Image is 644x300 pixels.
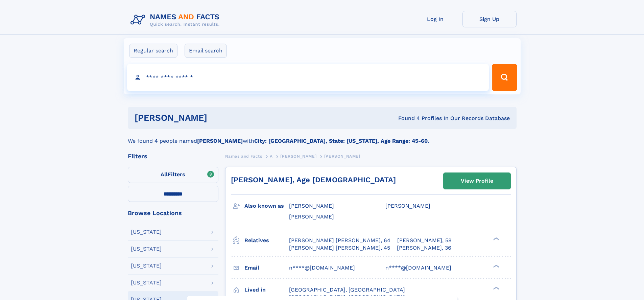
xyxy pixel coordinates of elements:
[244,262,289,274] h3: Email
[197,138,243,144] b: [PERSON_NAME]
[244,235,289,246] h3: Relatives
[397,237,452,244] a: [PERSON_NAME], 58
[289,244,390,252] a: [PERSON_NAME] [PERSON_NAME], 45
[225,152,262,160] a: Names and Facts
[254,138,428,144] b: City: [GEOGRAPHIC_DATA], State: [US_STATE], Age Range: 45-60
[397,244,451,252] a: [PERSON_NAME], 36
[289,286,405,293] span: [GEOGRAPHIC_DATA], [GEOGRAPHIC_DATA]
[127,64,489,91] input: search input
[492,236,500,241] div: ❯
[128,210,218,216] div: Browse Locations
[244,284,289,296] h3: Lived in
[128,129,517,145] div: We found 4 people named with .
[231,176,396,184] a: [PERSON_NAME], Age [DEMOGRAPHIC_DATA]
[324,154,360,159] span: [PERSON_NAME]
[408,11,462,27] a: Log In
[492,264,500,268] div: ❯
[244,200,289,212] h3: Also known as
[289,213,334,220] span: [PERSON_NAME]
[462,11,517,27] a: Sign Up
[492,64,517,91] button: Search Button
[131,263,162,269] div: [US_STATE]
[131,280,162,285] div: [US_STATE]
[135,114,303,122] h1: [PERSON_NAME]
[303,115,510,122] div: Found 4 Profiles In Our Records Database
[280,152,316,160] a: [PERSON_NAME]
[289,203,334,209] span: [PERSON_NAME]
[131,229,162,235] div: [US_STATE]
[129,44,177,58] label: Regular search
[289,237,390,244] a: [PERSON_NAME] [PERSON_NAME], 64
[385,203,430,209] span: [PERSON_NAME]
[280,154,316,159] span: [PERSON_NAME]
[444,173,510,189] a: View Profile
[185,44,227,58] label: Email search
[270,154,273,159] span: A
[492,286,500,290] div: ❯
[270,152,273,160] a: A
[131,246,162,252] div: [US_STATE]
[161,171,168,178] span: All
[128,153,218,159] div: Filters
[461,173,493,189] div: View Profile
[128,11,225,29] img: Logo Names and Facts
[128,167,218,183] label: Filters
